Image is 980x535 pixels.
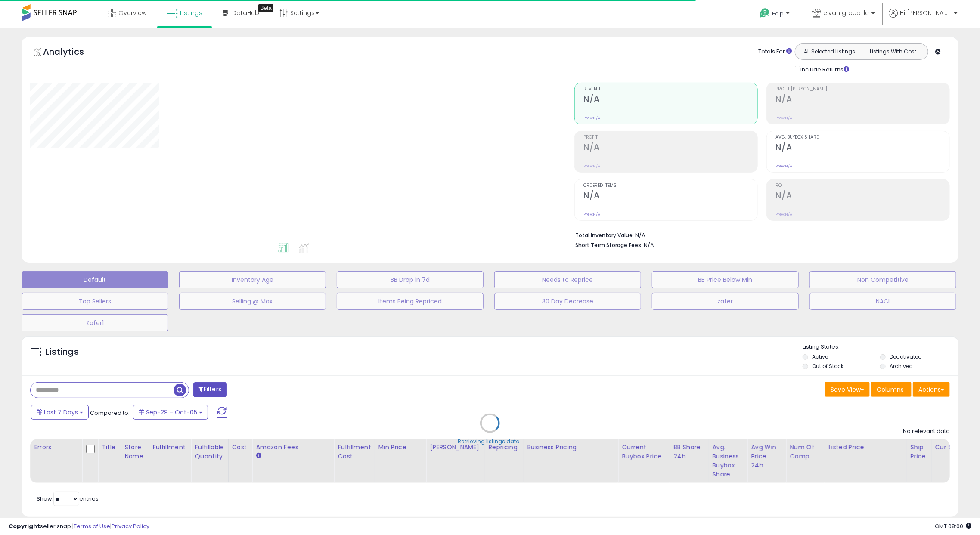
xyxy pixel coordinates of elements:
strong: Copyright [9,522,40,530]
div: Retrieving listings data.. [458,438,522,446]
button: Items Being Repriced [337,293,484,310]
button: Default [22,271,168,288]
button: Needs to Reprice [494,271,641,288]
span: Avg. Buybox Share [776,135,949,140]
h2: N/A [584,94,757,106]
h2: N/A [776,94,949,106]
span: Revenue [584,87,757,92]
b: Short Term Storage Fees: [576,241,643,249]
h2: N/A [584,191,757,202]
span: N/A [644,241,654,249]
small: Prev: N/A [776,115,793,121]
span: Ordered Items [584,183,757,188]
span: DataHub [232,9,259,17]
button: Listings With Cost [861,46,925,57]
div: Totals For [758,48,792,56]
div: seller snap | | [9,523,149,531]
span: elvan group llc [823,9,869,17]
span: ROI [776,183,949,188]
a: Hi [PERSON_NAME] [889,9,958,28]
small: Prev: N/A [584,212,601,217]
div: Include Returns [788,64,859,74]
button: All Selected Listings [797,46,862,57]
h2: N/A [776,142,949,154]
a: Help [753,1,798,28]
button: NACI [809,293,956,310]
button: Top Sellers [22,293,168,310]
i: Get Help [759,8,770,19]
span: Overview [118,9,146,17]
button: BB Drop in 7d [337,271,484,288]
span: Help [772,10,784,17]
span: Profit [PERSON_NAME] [776,87,949,92]
div: Tooltip anchor [258,4,273,12]
span: Profit [584,135,757,140]
button: Selling @ Max [179,293,326,310]
small: Prev: N/A [584,164,601,169]
button: zafer [652,293,799,310]
li: N/A [576,229,944,240]
small: Prev: N/A [776,164,793,169]
button: Zafer1 [22,314,168,331]
button: Inventory Age [179,271,326,288]
span: Listings [180,9,202,17]
button: 30 Day Decrease [494,293,641,310]
h5: Analytics [43,46,101,60]
h2: N/A [584,142,757,154]
span: Hi [PERSON_NAME] [900,9,952,17]
small: Prev: N/A [584,115,601,121]
small: Prev: N/A [776,212,793,217]
button: BB Price Below Min [652,271,799,288]
button: Non Competitive [809,271,956,288]
h2: N/A [776,191,949,202]
b: Total Inventory Value: [576,232,634,239]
